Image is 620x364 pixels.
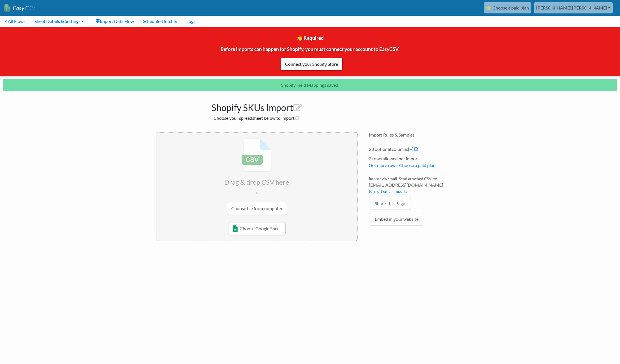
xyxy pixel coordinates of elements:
a: Get more rows. Choose a paid plan. [369,163,436,168]
a: [PERSON_NAME].[PERSON_NAME] [534,2,613,13]
iframe: chat widget [596,342,614,358]
h2: Choose your spreadsheet below to import. [156,115,358,121]
h4: Import Rules & Samples [369,132,464,137]
h1: Shopify SKUs Import [156,100,358,113]
a: Logs [182,16,200,27]
a: turn off email imports [369,189,407,194]
a: Scheduled fetcher [138,16,182,27]
a: Import Data Flow [91,16,138,27]
li: 3 rows allowed per import. [369,155,464,172]
li: Import via email. Send attached CSV to: [369,176,464,197]
span: [EMAIL_ADDRESS][DOMAIN_NAME] [369,182,464,188]
span: [+] [408,146,413,152]
a: Share This Page [369,197,411,210]
span: 👋 Required Before imports can happen for Shopify, you must connect your account to EasyCSV: [221,35,400,65]
a: EasyCSV [4,2,35,14]
a: Choose Google Sheet [228,222,286,235]
a: Sheet Details & Settings [30,16,88,27]
p: Shopify Field Mappings saved. [3,79,617,91]
span: CSV [24,4,35,11]
a: Embed in your website [369,213,424,226]
a: Connect your Shopify Store [281,58,343,71]
a: 23 optional columns[+] [369,146,413,152]
a: ⭐ Choose a paid plan [484,2,531,13]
